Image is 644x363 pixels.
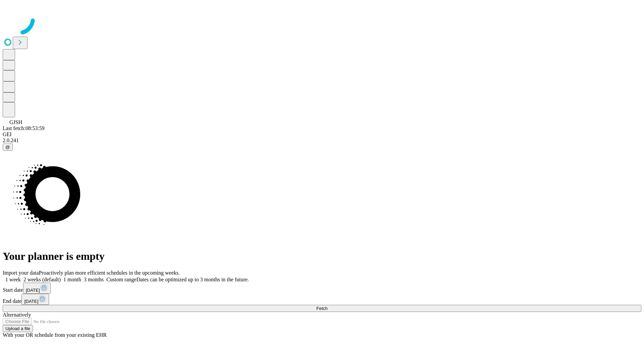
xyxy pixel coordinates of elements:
[3,294,641,305] div: End date
[3,305,641,312] button: Fetch
[39,270,180,276] span: Proactively plan more efficient schedules in the upcoming weeks.
[23,283,51,294] button: [DATE]
[3,312,31,318] span: Alternatively
[316,306,327,311] span: Fetch
[3,250,641,263] h1: Your planner is empty
[3,332,107,338] span: With your OR schedule from your existing EHR
[84,277,104,282] span: 3 months
[3,283,641,294] div: Start date
[9,119,22,125] span: GJSH
[26,288,40,293] span: [DATE]
[5,277,21,282] span: 1 week
[137,277,249,282] span: Dates can be optimized up to 3 months in the future.
[23,277,61,282] span: 2 weeks (default)
[21,294,49,305] button: [DATE]
[3,144,13,151] button: @
[3,137,641,144] div: 2.0.241
[3,131,641,137] div: GEI
[3,270,39,276] span: Import your data
[3,325,33,332] button: Upload a file
[106,277,136,282] span: Custom range
[5,145,10,150] span: @
[63,277,81,282] span: 1 month
[24,299,38,304] span: [DATE]
[3,125,45,131] span: Last fetch: 08:53:59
